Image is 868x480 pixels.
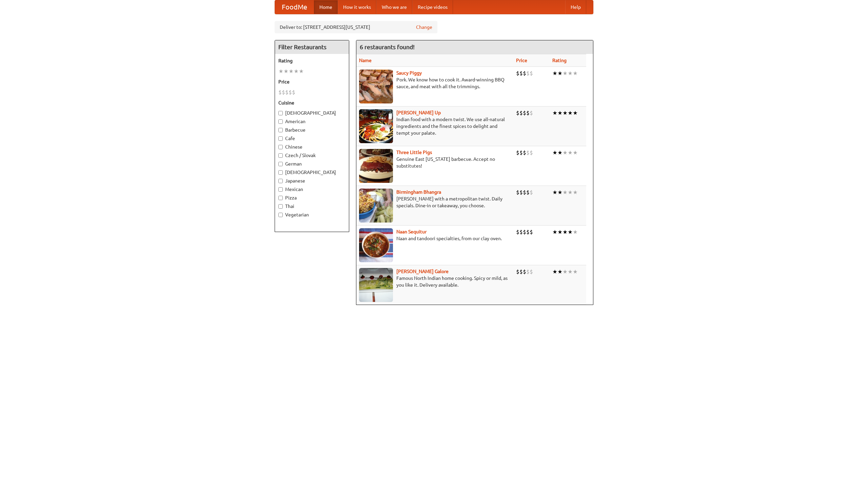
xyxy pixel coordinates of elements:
[278,128,283,132] input: Barbecue
[563,228,568,236] li: ★
[278,204,283,209] input: Thai
[278,145,283,149] input: Chinese
[299,68,304,75] li: ★
[568,149,573,156] li: ★
[278,78,346,85] h5: Price
[359,70,393,103] img: saucy.jpg
[396,189,441,195] a: Birmingham Bhangra
[526,70,530,77] li: $
[278,213,283,217] input: Vegetarian
[285,89,289,96] li: $
[563,70,568,77] li: ★
[396,229,427,234] a: Naan Sequitur
[278,162,283,166] input: German
[338,0,376,14] a: How it works
[278,127,346,133] label: Barbecue
[412,0,453,14] a: Recipe videos
[359,275,511,288] p: Famous North Indian home cooking. Spicy or mild, as you like it. Delivery available.
[573,149,578,156] li: ★
[359,189,393,223] img: bhangra.jpg
[526,109,530,117] li: $
[557,268,563,275] li: ★
[278,110,346,116] label: [DEMOGRAPHIC_DATA]
[516,70,519,77] li: $
[278,119,283,124] input: American
[359,76,511,90] p: Pork. We know how to cook it. Award-winning BBQ sauce, and meat with all the trimmings.
[568,109,573,117] li: ★
[573,228,578,236] li: ★
[557,189,563,196] li: ★
[396,150,432,155] a: Three Little Pigs
[294,68,299,75] li: ★
[563,109,568,117] li: ★
[530,149,533,156] li: $
[278,135,346,142] label: Cafe
[289,68,294,75] li: ★
[557,70,563,77] li: ★
[278,196,283,200] input: Pizza
[396,110,441,115] a: [PERSON_NAME] Up
[526,228,530,236] li: $
[278,99,346,106] h5: Cuisine
[359,156,511,169] p: Genuine East [US_STATE] barbecue. Accept no substitutes!
[552,109,557,117] li: ★
[278,194,346,201] label: Pizza
[552,228,557,236] li: ★
[278,89,282,96] li: $
[557,109,563,117] li: ★
[396,70,422,76] a: Saucy Piggy
[359,235,511,242] p: Naan and tandoori specialties, from our clay oven.
[282,89,285,96] li: $
[278,179,283,183] input: Japanese
[552,58,567,63] a: Rating
[519,70,523,77] li: $
[565,0,586,14] a: Help
[573,268,578,275] li: ★
[314,0,338,14] a: Home
[278,211,346,218] label: Vegetarian
[552,70,557,77] li: ★
[278,177,346,184] label: Japanese
[359,116,511,136] p: Indian food with a modern twist. We use all-natural ingredients and the finest spices to delight ...
[568,189,573,196] li: ★
[360,44,415,50] ng-pluralize: 6 restaurants found!
[568,228,573,236] li: ★
[573,109,578,117] li: ★
[516,58,527,63] a: Price
[526,189,530,196] li: $
[573,189,578,196] li: ★
[523,228,526,236] li: $
[359,149,393,183] img: littlepigs.jpg
[563,268,568,275] li: ★
[530,268,533,275] li: $
[519,228,523,236] li: $
[283,68,289,75] li: ★
[278,153,283,158] input: Czech / Slovak
[516,149,519,156] li: $
[278,111,283,115] input: [DEMOGRAPHIC_DATA]
[278,68,283,75] li: ★
[526,268,530,275] li: $
[530,228,533,236] li: $
[278,143,346,150] label: Chinese
[530,70,533,77] li: $
[519,189,523,196] li: $
[552,268,557,275] li: ★
[359,195,511,209] p: [PERSON_NAME] with a metropolitan twist. Daily specials. Dine-in or takeaway, you choose.
[563,189,568,196] li: ★
[396,269,449,274] b: [PERSON_NAME] Galore
[359,109,393,143] img: curryup.jpg
[376,0,412,14] a: Who we are
[519,149,523,156] li: $
[568,70,573,77] li: ★
[416,24,432,31] a: Change
[519,109,523,117] li: $
[530,189,533,196] li: $
[278,118,346,125] label: American
[359,268,393,302] img: currygalore.jpg
[557,149,563,156] li: ★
